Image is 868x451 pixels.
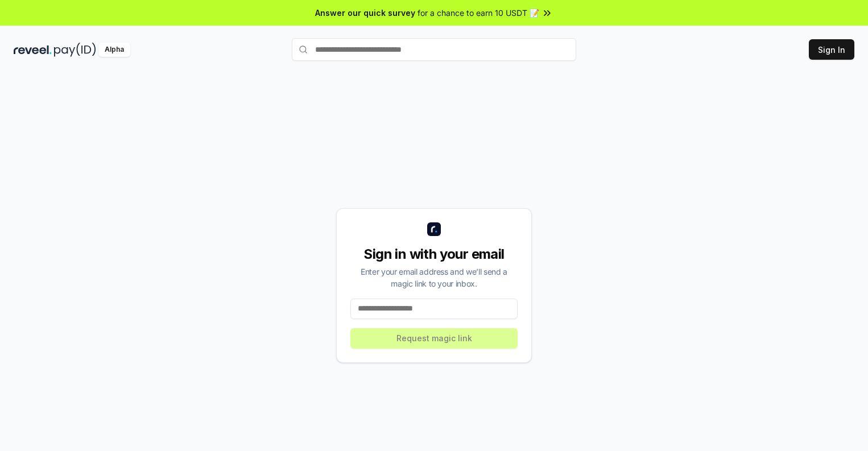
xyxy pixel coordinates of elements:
[98,43,130,57] div: Alpha
[350,266,518,289] div: Enter your email address and we’ll send a magic link to your inbox.
[315,7,415,19] span: Answer our quick survey
[54,43,96,57] img: pay_id
[14,43,52,57] img: reveel_dark
[350,245,518,263] div: Sign in with your email
[418,7,539,19] span: for a chance to earn 10 USDT 📝
[809,39,854,60] button: Sign In
[427,222,441,236] img: logo_small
